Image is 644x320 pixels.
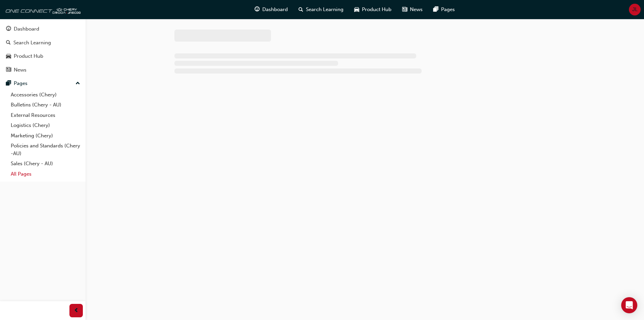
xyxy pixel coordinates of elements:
span: car-icon [6,53,11,59]
span: car-icon [354,5,359,14]
div: Open Intercom Messenger [621,297,637,313]
span: Pages [441,6,455,13]
span: Search Learning [306,6,343,13]
span: news-icon [402,5,407,14]
button: Pages [3,77,83,90]
span: search-icon [6,40,11,46]
a: Product Hub [3,50,83,62]
a: Accessories (Chery) [8,90,83,100]
a: Logistics (Chery) [8,120,83,131]
span: JL [632,6,638,13]
a: Sales (Chery - AU) [8,158,83,169]
a: Dashboard [3,23,83,35]
a: External Resources [8,110,83,121]
span: prev-icon [74,307,79,315]
a: search-iconSearch Learning [293,3,349,16]
span: search-icon [299,5,303,14]
a: Policies and Standards (Chery -AU) [8,141,83,158]
a: car-iconProduct Hub [349,3,397,16]
a: guage-iconDashboard [249,3,293,16]
div: Pages [14,80,28,87]
span: pages-icon [6,81,11,87]
button: JL [629,4,641,15]
div: News [14,66,26,74]
div: Product Hub [14,52,43,60]
span: news-icon [6,67,11,73]
a: All Pages [8,169,83,179]
span: up-icon [75,79,80,88]
a: Bulletins (Chery - AU) [8,100,83,110]
span: News [410,6,423,13]
div: Search Learning [13,39,51,47]
span: guage-icon [255,5,260,14]
button: DashboardSearch LearningProduct HubNews [3,21,83,77]
div: Dashboard [14,25,39,33]
span: pages-icon [433,5,438,14]
a: Search Learning [3,37,83,49]
span: guage-icon [6,26,11,32]
img: oneconnect [3,3,80,16]
span: Dashboard [262,6,288,13]
a: news-iconNews [397,3,428,16]
a: News [3,64,83,76]
a: Marketing (Chery) [8,131,83,141]
a: pages-iconPages [428,3,460,16]
span: Product Hub [362,6,391,13]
